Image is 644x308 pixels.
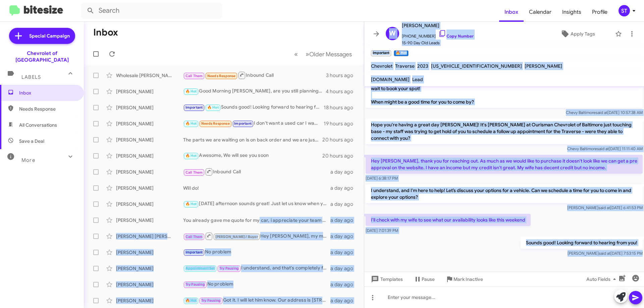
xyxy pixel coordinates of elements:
div: The parts we are waiting on is on back order and we are just waiting for the parts to get her to ... [183,136,322,143]
span: Labels [21,74,41,80]
div: [PERSON_NAME] [116,185,183,191]
div: Good Morning [PERSON_NAME], are you still planning to stop by this morning? [183,87,326,95]
span: Chevy Baltimore [DATE] 11:11:40 AM [567,146,643,151]
span: 🔥 Hot [185,202,197,206]
span: Important [234,121,252,126]
div: You already gave me quote for my car, i appreciate your team taking the time to work on me with t... [183,217,330,224]
div: No problem [183,281,330,288]
div: [PERSON_NAME] [116,104,183,111]
button: ST [613,5,637,16]
div: 18 hours ago [324,104,359,111]
div: a day ago [330,185,359,191]
div: Got it. I will let him know. Our address is [STREET_ADDRESS] [183,297,330,304]
span: [DOMAIN_NAME] [371,76,410,82]
div: Awesome, We will see you soon [183,152,322,160]
a: Calendar [524,2,557,22]
span: Auto Fields [586,273,619,285]
span: [US_VEHICLE_IDENTIFICATION_NUMBER] [431,63,522,69]
div: a day ago [330,217,359,224]
div: 19 hours ago [324,120,359,127]
div: a day ago [330,297,359,304]
span: [PERSON_NAME] [DATE] 7:53:15 PM [568,251,643,256]
div: [PERSON_NAME] [116,217,183,224]
span: [PERSON_NAME] [525,63,562,69]
nav: Page navigation example [290,47,356,61]
a: Inbox [499,2,524,22]
span: More [21,157,35,163]
button: Apply Tags [543,28,612,40]
div: [PERSON_NAME] [PERSON_NAME] [116,233,183,240]
div: Inbound Call [183,71,326,79]
span: 🔥 Hot [185,298,197,303]
span: said at [597,146,609,151]
span: Try Pausing [185,282,205,287]
div: [PERSON_NAME] [116,169,183,175]
span: 🔥 Hot [207,105,219,110]
span: [PHONE_NUMBER] [402,29,474,40]
span: Templates [370,273,403,285]
input: Search [81,3,222,19]
a: Copy Number [438,34,474,39]
div: [PERSON_NAME] [116,265,183,272]
span: 🔥 Hot [185,89,197,94]
span: Pause [422,273,435,285]
button: Pause [408,273,440,285]
div: No problem [183,248,330,256]
span: Special Campaign [29,33,70,39]
div: a day ago [330,281,359,288]
div: [PERSON_NAME] [116,136,183,143]
p: I understand, and I'm here to help! Let’s discuss your options for a vehicle. Can we schedule a t... [366,184,643,203]
div: Wholesale [PERSON_NAME] [116,72,183,79]
span: Call Them [185,170,203,175]
span: [PERSON_NAME] / Buyer [215,235,258,239]
span: Important [185,250,203,254]
a: Insights [557,2,587,22]
span: 2023 [417,63,428,69]
span: Call Them [185,74,203,78]
span: 15-90 Day Old Leads [402,40,474,46]
span: Chevrolet [371,63,392,69]
span: said at [596,110,607,115]
p: Hey [PERSON_NAME], thank you for reaching out. As much as we would like to purchase it doesn't lo... [366,155,643,174]
span: Appointment Set [185,266,215,270]
span: « [294,50,298,58]
div: ST [619,5,630,16]
div: [PERSON_NAME] [116,88,183,95]
small: Important [371,50,391,56]
button: Auto Fields [581,273,624,285]
div: [PERSON_NAME] [116,201,183,207]
span: Important [185,105,203,110]
span: Profile [587,2,613,22]
div: Inbound Call [183,168,330,176]
div: Will do! [183,185,330,191]
span: Older Messages [309,51,352,58]
span: Chevy Baltimore [DATE] 10:57:38 AM [566,110,643,115]
span: W [389,28,396,39]
span: [DATE] 7:01:39 PM [366,228,398,233]
span: Call Them [185,235,203,239]
div: Hey [PERSON_NAME], my manager’s been paying up to 180% over market for trades this week. If yours... [183,232,330,240]
span: All Conversations [19,122,57,128]
span: Lead [412,76,423,82]
div: 20 hours ago [322,136,359,143]
div: Sounds good! Looking forward to hearing from you! [183,104,324,111]
div: [PERSON_NAME] [116,281,183,288]
p: I'll check with my wife to see what our availability looks like this weekend [366,214,531,226]
span: 🔥 Hot [185,121,197,126]
p: Hope you're having a great day [PERSON_NAME]! It's [PERSON_NAME] at Ourisman Chevrolet of Baltimo... [366,119,643,144]
button: Mark Inactive [440,273,488,285]
div: a day ago [330,265,359,272]
span: Save a Deal [19,138,44,144]
a: Special Campaign [9,28,75,44]
span: [DATE] 6:38:17 PM [366,176,398,181]
small: 🔥 Hot [394,50,408,56]
div: I don't want a used car I want to lease a new car [183,120,324,127]
div: [DATE] afternoon sounds great! Just let us know when you're able to make it, and we'll be ready t... [183,200,330,208]
div: a day ago [330,169,359,175]
div: [PERSON_NAME] [116,249,183,256]
span: Try Pausing [219,266,239,270]
span: [PERSON_NAME] [DATE] 6:41:53 PM [567,205,643,210]
div: a day ago [330,249,359,256]
button: Previous [290,47,302,61]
